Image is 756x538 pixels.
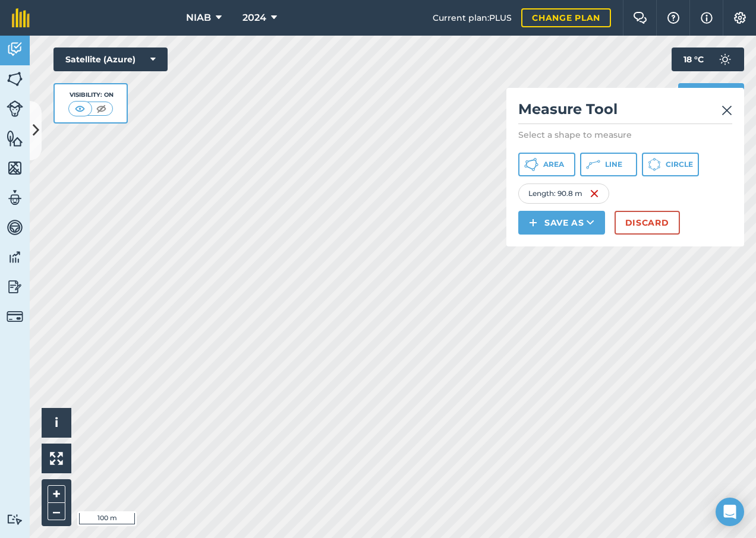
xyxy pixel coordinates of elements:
img: svg+xml;base64,PHN2ZyB4bWxucz0iaHR0cDovL3d3dy53My5vcmcvMjAwMC9zdmciIHdpZHRoPSI1MCIgaGVpZ2h0PSI0MC... [73,103,87,115]
button: – [48,503,65,520]
img: svg+xml;base64,PHN2ZyB4bWxucz0iaHR0cDovL3d3dy53My5vcmcvMjAwMC9zdmciIHdpZHRoPSI1NiIgaGVpZ2h0PSI2MC... [7,129,23,147]
button: 18 °C [672,48,744,71]
span: 2024 [242,11,266,25]
p: Select a shape to measure [518,129,732,141]
img: svg+xml;base64,PHN2ZyB4bWxucz0iaHR0cDovL3d3dy53My5vcmcvMjAwMC9zdmciIHdpZHRoPSIxNCIgaGVpZ2h0PSIyNC... [529,216,537,230]
button: Save as [518,211,605,235]
img: svg+xml;base64,PHN2ZyB4bWxucz0iaHR0cDovL3d3dy53My5vcmcvMjAwMC9zdmciIHdpZHRoPSI1NiIgaGVpZ2h0PSI2MC... [7,159,23,177]
button: Line [580,153,637,176]
button: Circle [642,153,699,176]
img: A question mark icon [666,12,681,24]
button: Print [678,83,745,107]
img: Four arrows, one pointing top left, one top right, one bottom right and the last bottom left [50,452,63,465]
img: svg+xml;base64,PHN2ZyB4bWxucz0iaHR0cDovL3d3dy53My5vcmcvMjAwMC9zdmciIHdpZHRoPSI1NiIgaGVpZ2h0PSI2MC... [7,70,23,88]
div: Visibility: On [68,90,114,100]
button: Satellite (Azure) [53,48,168,71]
div: Open Intercom Messenger [716,498,744,526]
img: svg+xml;base64,PD94bWwgdmVyc2lvbj0iMS4wIiBlbmNvZGluZz0idXRmLTgiPz4KPCEtLSBHZW5lcmF0b3I6IEFkb2JlIE... [7,514,23,525]
span: Current plan : PLUS [433,11,512,24]
img: svg+xml;base64,PHN2ZyB4bWxucz0iaHR0cDovL3d3dy53My5vcmcvMjAwMC9zdmciIHdpZHRoPSIxNiIgaGVpZ2h0PSIyNC... [590,186,599,201]
img: svg+xml;base64,PD94bWwgdmVyc2lvbj0iMS4wIiBlbmNvZGluZz0idXRmLTgiPz4KPCEtLSBHZW5lcmF0b3I6IEFkb2JlIE... [7,189,23,207]
img: fieldmargin Logo [12,8,30,27]
button: Discard [615,211,680,235]
button: Area [518,153,575,176]
div: Length : 90.8 m [518,183,609,204]
img: svg+xml;base64,PD94bWwgdmVyc2lvbj0iMS4wIiBlbmNvZGluZz0idXRmLTgiPz4KPCEtLSBHZW5lcmF0b3I6IEFkb2JlIE... [7,219,23,236]
img: svg+xml;base64,PHN2ZyB4bWxucz0iaHR0cDovL3d3dy53My5vcmcvMjAwMC9zdmciIHdpZHRoPSIyMiIgaGVpZ2h0PSIzMC... [722,103,732,118]
span: i [55,415,58,430]
span: Area [543,160,564,169]
span: Circle [666,160,693,169]
a: Change plan [521,8,611,27]
h2: Measure Tool [518,100,732,124]
img: svg+xml;base64,PHN2ZyB4bWxucz0iaHR0cDovL3d3dy53My5vcmcvMjAwMC9zdmciIHdpZHRoPSI1MCIgaGVpZ2h0PSI0MC... [94,103,109,115]
img: Two speech bubbles overlapping with the left bubble in the forefront [633,12,647,24]
button: i [42,408,71,438]
img: svg+xml;base64,PD94bWwgdmVyc2lvbj0iMS4wIiBlbmNvZGluZz0idXRmLTgiPz4KPCEtLSBHZW5lcmF0b3I6IEFkb2JlIE... [7,40,23,58]
button: + [48,485,65,503]
span: 18 ° C [683,48,704,71]
span: Line [605,160,622,169]
img: svg+xml;base64,PHN2ZyB4bWxucz0iaHR0cDovL3d3dy53My5vcmcvMjAwMC9zdmciIHdpZHRoPSIxNyIgaGVpZ2h0PSIxNy... [701,11,713,25]
img: svg+xml;base64,PD94bWwgdmVyc2lvbj0iMS4wIiBlbmNvZGluZz0idXRmLTgiPz4KPCEtLSBHZW5lcmF0b3I6IEFkb2JlIE... [7,278,23,296]
span: NIAB [186,11,211,25]
img: svg+xml;base64,PD94bWwgdmVyc2lvbj0iMS4wIiBlbmNvZGluZz0idXRmLTgiPz4KPCEtLSBHZW5lcmF0b3I6IEFkb2JlIE... [7,248,23,266]
img: svg+xml;base64,PD94bWwgdmVyc2lvbj0iMS4wIiBlbmNvZGluZz0idXRmLTgiPz4KPCEtLSBHZW5lcmF0b3I6IEFkb2JlIE... [7,100,23,117]
img: svg+xml;base64,PD94bWwgdmVyc2lvbj0iMS4wIiBlbmNvZGluZz0idXRmLTgiPz4KPCEtLSBHZW5lcmF0b3I6IEFkb2JlIE... [713,48,737,71]
img: A cog icon [733,12,747,24]
img: svg+xml;base64,PD94bWwgdmVyc2lvbj0iMS4wIiBlbmNvZGluZz0idXRmLTgiPz4KPCEtLSBHZW5lcmF0b3I6IEFkb2JlIE... [7,308,23,325]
